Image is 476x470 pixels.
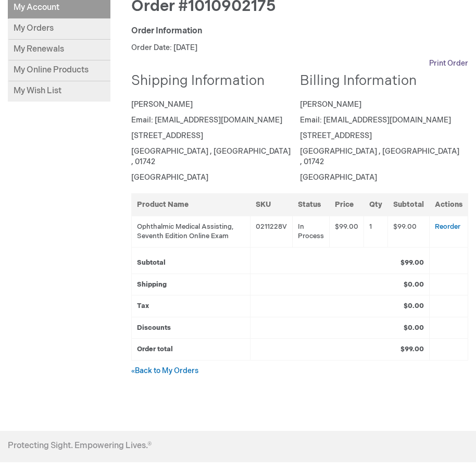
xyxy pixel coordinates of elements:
strong: $0.00 [404,324,424,332]
div: Order Information [131,26,468,38]
h2: Shipping Information [131,74,292,89]
span: [GEOGRAPHIC_DATA] , [GEOGRAPHIC_DATA] , 01742 [300,147,459,166]
td: In Process [293,216,330,247]
td: Ophthalmic Medical Assisting, Seventh Edition Online Exam [132,216,250,247]
p: Order Date: [DATE] [131,43,468,53]
a: Reorder [435,222,460,231]
strong: $0.00 [404,302,424,310]
span: Email: [EMAIL_ADDRESS][DOMAIN_NAME] [131,116,282,125]
span: [STREET_ADDRESS] [131,131,203,140]
strong: Order total [137,345,173,353]
h2: Billing Information [300,74,460,89]
th: Product Name [132,193,250,216]
a: My Renewals [8,40,110,60]
span: [GEOGRAPHIC_DATA] , [GEOGRAPHIC_DATA] , 01742 [131,147,291,166]
a: My Online Products [8,60,110,81]
span: [STREET_ADDRESS] [300,131,372,140]
a: My Wish List [8,81,110,102]
span: [PERSON_NAME] [131,100,193,109]
small: « [131,367,135,375]
strong: $99.00 [400,258,424,267]
th: Status [293,193,330,216]
td: $99.00 [388,216,430,247]
th: Qty [364,193,388,216]
a: Print Order [429,58,468,69]
h4: Protecting Sight. Empowering Lives.® [8,441,152,451]
strong: $0.00 [404,280,424,289]
strong: Discounts [137,324,171,332]
strong: Tax [137,302,149,310]
a: «Back to My Orders [131,366,198,375]
a: My Orders [8,19,110,40]
strong: Shipping [137,280,167,289]
strong: $99.00 [400,345,424,353]
td: 1 [364,216,388,247]
th: Subtotal [388,193,430,216]
td: 0211228V [250,216,293,247]
th: Price [330,193,364,216]
span: [PERSON_NAME] [300,100,361,109]
th: SKU [250,193,293,216]
strong: Subtotal [137,258,166,267]
span: Email: [EMAIL_ADDRESS][DOMAIN_NAME] [300,116,451,125]
span: [GEOGRAPHIC_DATA] [131,173,208,182]
span: [GEOGRAPHIC_DATA] [300,173,377,182]
th: Actions [430,193,468,216]
td: $99.00 [330,216,364,247]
